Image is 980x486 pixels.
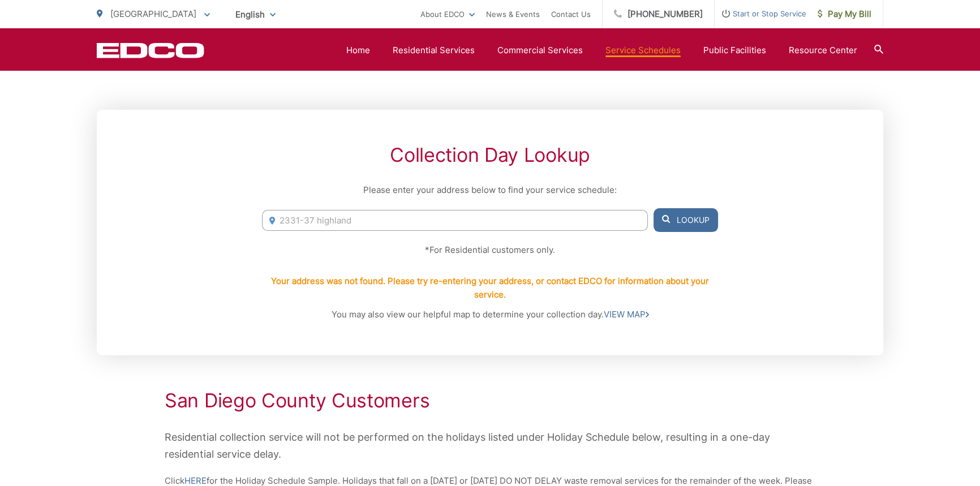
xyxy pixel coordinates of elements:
[818,7,871,21] span: Pay My Bill
[551,7,591,21] a: Contact Us
[497,44,583,57] a: Commercial Services
[262,308,718,321] p: You may also view our helpful map to determine your collection day.
[605,44,681,57] a: Service Schedules
[97,42,204,58] a: EDCD logo. Return to the homepage.
[262,210,648,231] input: Enter Address
[262,144,718,166] h2: Collection Day Lookup
[165,429,815,463] p: Residential collection service will not be performed on the holidays listed under Holiday Schedul...
[703,44,766,57] a: Public Facilities
[227,5,284,24] span: English
[486,7,540,21] a: News & Events
[110,8,196,19] span: [GEOGRAPHIC_DATA]
[654,208,718,232] button: Lookup
[346,44,370,57] a: Home
[393,44,475,57] a: Residential Services
[604,308,649,321] a: VIEW MAP
[262,243,718,257] p: *For Residential customers only.
[262,183,718,197] p: Please enter your address below to find your service schedule:
[789,44,857,57] a: Resource Center
[420,7,475,21] a: About EDCO
[262,274,718,302] p: Your address was not found. Please try re-entering your address, or contact EDCO for information ...
[165,389,815,412] h2: San Diego County Customers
